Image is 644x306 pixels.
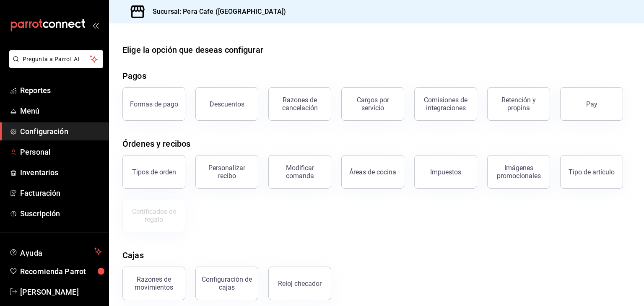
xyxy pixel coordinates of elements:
div: Cargos por servicio [347,96,399,112]
span: Pregunta a Parrot AI [23,55,90,64]
a: Pregunta a Parrot AI [6,61,103,70]
div: Comisiones de integraciones [420,96,472,112]
button: open_drawer_menu [92,22,99,29]
div: Pay [586,100,597,108]
div: Configuración de cajas [201,275,253,291]
button: Comisiones de integraciones [414,87,477,121]
h3: Sucursal: Pera Cafe ([GEOGRAPHIC_DATA]) [146,7,286,17]
div: Retención y propina [493,96,545,112]
div: Tipo de artículo [569,168,615,176]
button: Impuestos [414,155,477,189]
button: Pregunta a Parrot AI [9,50,103,68]
span: Menú [20,105,102,117]
span: Configuración [20,126,102,137]
button: Configuración de cajas [195,267,258,300]
div: Razones de cancelación [274,96,326,112]
button: Razones de movimientos [122,267,185,300]
button: Tipo de artículo [560,155,623,189]
span: [PERSON_NAME] [20,286,102,298]
button: Pay [560,87,623,121]
div: Áreas de cocina [349,168,396,176]
span: Ayuda [20,246,91,257]
div: Certificados de regalo [128,207,180,223]
button: Descuentos [195,87,258,121]
div: Personalizar recibo [201,164,253,180]
span: Suscripción [20,208,102,219]
button: Retención y propina [487,87,550,121]
div: Imágenes promocionales [493,164,545,180]
button: Formas de pago [122,87,185,121]
div: Descuentos [210,100,244,108]
span: Reportes [20,85,102,96]
div: Impuestos [430,168,461,176]
div: Razones de movimientos [128,275,180,291]
div: Formas de pago [130,100,178,108]
div: Órdenes y recibos [122,137,190,150]
span: Personal [20,146,102,158]
div: Pagos [122,70,146,82]
div: Reloj checador [278,280,322,288]
button: Áreas de cocina [341,155,404,189]
div: Tipos de orden [132,168,176,176]
button: Modificar comanda [268,155,331,189]
button: Imágenes promocionales [487,155,550,189]
span: Inventarios [20,167,102,178]
button: Personalizar recibo [195,155,258,189]
div: Elige la opción que deseas configurar [122,44,263,56]
button: Cargos por servicio [341,87,404,121]
button: Tipos de orden [122,155,185,189]
button: Razones de cancelación [268,87,331,121]
div: Cajas [122,249,144,262]
button: Reloj checador [268,267,331,300]
div: Modificar comanda [274,164,326,180]
span: Facturación [20,187,102,199]
button: Certificados de regalo [122,199,185,232]
span: Recomienda Parrot [20,266,102,277]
